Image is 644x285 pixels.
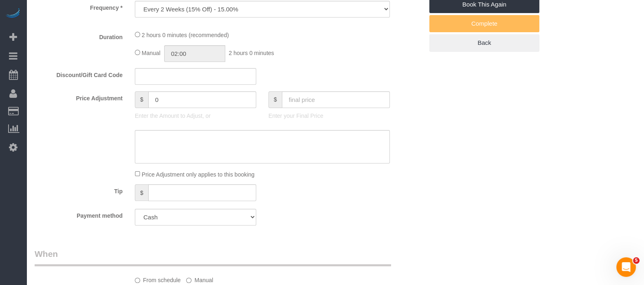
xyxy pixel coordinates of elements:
[186,278,191,283] input: Manual
[135,112,256,120] p: Enter the Amount to Adjust, or
[29,30,129,41] label: Duration
[429,34,539,51] a: Back
[142,50,160,56] span: Manual
[135,184,148,201] span: $
[29,1,129,12] label: Frequency *
[616,257,636,277] iframe: Intercom live chat
[142,171,255,177] span: Price Adjustment only applies to this booking
[29,68,129,79] label: Discount/Gift Card Code
[142,32,229,38] span: 2 hours 0 minutes (recommended)
[135,91,148,108] span: $
[35,248,391,266] legend: When
[633,257,640,264] span: 5
[268,112,390,120] p: Enter your Final Price
[29,91,129,102] label: Price Adjustment
[135,278,140,283] input: From schedule
[229,50,274,56] span: 2 hours 0 minutes
[186,273,213,284] label: Manual
[282,91,390,108] input: final price
[29,184,129,195] label: Tip
[5,8,21,20] img: Automaid Logo
[268,91,282,108] span: $
[135,273,181,284] label: From schedule
[29,209,129,220] label: Payment method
